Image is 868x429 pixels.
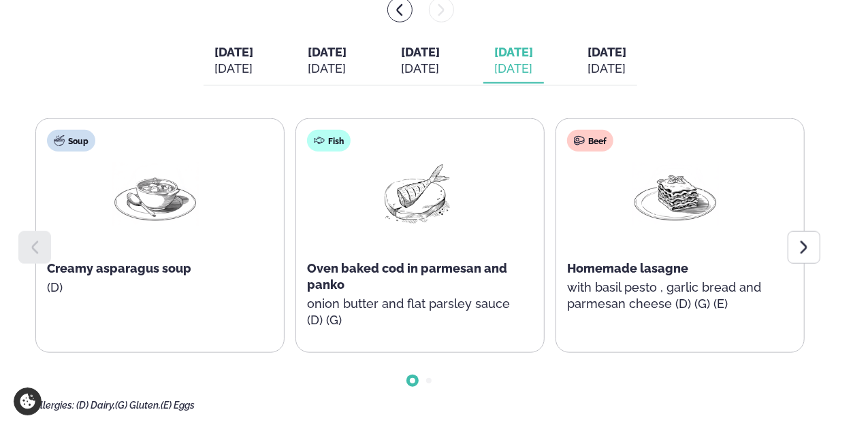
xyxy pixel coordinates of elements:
[112,162,199,226] img: Soup.png
[34,400,74,411] span: Allergies:
[588,61,626,77] div: [DATE]
[307,130,351,152] div: Fish
[47,130,95,152] div: Soup
[372,162,459,226] img: Fish.png
[214,61,253,77] div: [DATE]
[588,45,626,59] span: [DATE]
[426,378,432,383] span: Go to slide 2
[567,279,784,312] p: with basil pesto , garlic bread and parmesan cheese (D) (G) (E)
[115,400,161,411] span: (G) Gluten,
[214,45,253,59] span: [DATE]
[14,388,42,415] a: Cookie settings
[574,135,585,146] img: beef.svg
[54,135,65,146] img: soup.svg
[494,61,533,77] div: [DATE]
[297,39,357,84] button: [DATE] [DATE]
[494,45,533,59] span: [DATE]
[47,279,263,296] p: (D)
[567,130,613,152] div: Beef
[567,261,688,275] span: Homemade lasagne
[401,45,440,59] span: [DATE]
[410,378,415,383] span: Go to slide 1
[314,135,325,146] img: fish.svg
[307,296,524,328] p: onion butter and flat parsley sauce (D) (G)
[401,61,440,77] div: [DATE]
[204,39,264,84] button: [DATE] [DATE]
[47,261,191,275] span: Creamy asparagus soup
[161,400,195,411] span: (E) Eggs
[632,162,719,226] img: Lasagna.png
[390,39,451,84] button: [DATE] [DATE]
[577,39,637,84] button: [DATE] [DATE]
[307,261,507,292] span: Oven baked cod in parmesan and panko
[76,400,115,411] span: (D) Dairy,
[483,39,544,84] button: [DATE] [DATE]
[308,45,347,59] span: [DATE]
[308,61,347,77] div: [DATE]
